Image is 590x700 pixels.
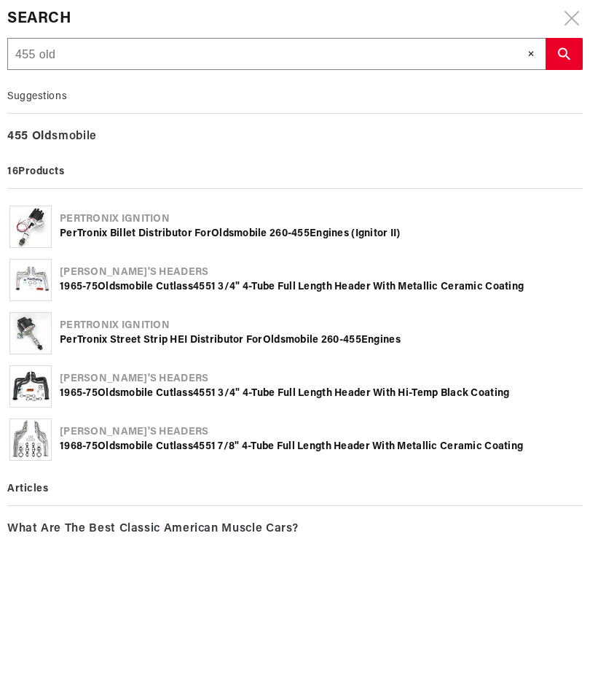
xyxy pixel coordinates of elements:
[7,85,583,114] div: Suggestions
[60,372,581,386] div: [PERSON_NAME]'s Headers
[60,440,581,454] div: 1968-75 smobile Cutlass 1 7/8" 4-Tube Full Length Header with Metallic Ceramic Coating
[193,441,211,452] b: 455
[60,227,581,241] div: PerTronix Billet Distributor for smobile 260- Engines (Ignitor II)
[60,333,581,348] div: PerTronix Street Strip HEI Distributor for smobile 260- Engines
[60,319,581,333] div: Pertronix Ignition
[527,47,535,61] span: ✕
[98,441,115,452] b: Old
[7,519,299,540] span: What Are The Best Classic American Muscle Cars?
[7,166,65,177] b: 16 Products
[193,281,211,292] b: 455
[32,131,52,142] b: Old
[291,228,310,239] b: 455
[60,280,581,295] div: 1965-75 smobile Cutlass 1 3/4" 4-Tube Full Length Header with Metallic Ceramic Coating
[60,425,581,440] div: [PERSON_NAME]'s Headers
[10,419,51,460] img: 1968-75 Oldsmobile Cutlass 455 1 7/8" 4-Tube Full Length Header with Metallic Ceramic Coating
[263,335,280,346] b: Old
[8,39,545,71] input: Search Part #, Category or Keyword
[193,388,211,399] b: 455
[10,366,51,407] img: 1965-75 Oldsmobile Cutlass 455 1 3/4" 4-Tube Full Length Header with Hi-Temp Black Coating
[7,131,28,142] b: 455
[546,38,583,70] button: search button
[7,125,583,149] div: smobile
[10,313,51,354] img: PerTronix Street Strip HEI Distributor for Oldsmobile 260-455 Engines
[211,228,229,239] b: Old
[98,388,115,399] b: Old
[10,206,51,247] img: PerTronix Billet Distributor for Oldsmobile 260-455 Engines (Ignitor II)
[7,483,48,494] b: Articles
[60,212,581,227] div: Pertronix Ignition
[60,265,581,280] div: [PERSON_NAME]'s Headers
[7,7,583,31] div: Search
[10,260,51,300] img: 1965-75 Oldsmobile Cutlass 455 1 3/4" 4-Tube Full Length Header with Metallic Ceramic Coating
[60,386,581,401] div: 1965-75 smobile Cutlass 1 3/4" 4-Tube Full Length Header with Hi-Temp Black Coating
[98,281,115,292] b: Old
[343,335,361,346] b: 455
